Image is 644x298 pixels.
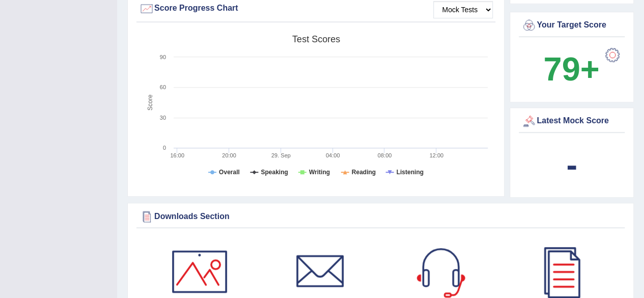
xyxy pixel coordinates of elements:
[271,152,291,158] tspan: 29. Sep
[521,114,622,129] div: Latest Mock Score
[309,169,330,176] tspan: Writing
[139,1,493,16] div: Score Progress Chart
[292,34,340,44] tspan: Test scores
[543,50,599,88] b: 79+
[378,152,392,158] text: 08:00
[222,152,236,158] text: 20:00
[326,152,340,158] text: 04:00
[352,169,376,176] tspan: Reading
[397,169,424,176] tspan: Listening
[261,169,288,176] tspan: Speaking
[566,146,577,183] b: -
[160,115,166,121] text: 30
[170,152,184,158] text: 16:00
[429,152,443,158] text: 12:00
[160,84,166,90] text: 60
[160,54,166,60] text: 90
[219,169,240,176] tspan: Overall
[147,94,154,111] tspan: Score
[139,209,622,224] div: Downloads Section
[521,18,622,33] div: Your Target Score
[163,145,166,151] text: 0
